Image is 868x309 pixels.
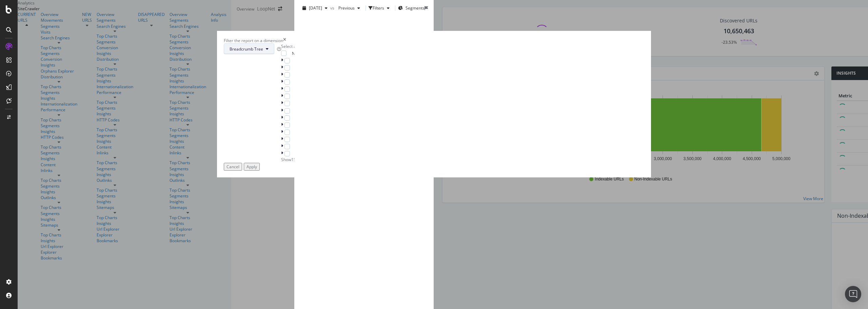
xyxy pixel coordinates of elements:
div: Filters [373,5,384,11]
div: Select all data available [281,43,382,49]
span: Show 15 more [281,157,306,162]
span: Segments [406,5,425,11]
div: Cancel [226,164,239,170]
span: vs [330,5,336,11]
button: Breadcrumb Tree [224,43,274,54]
div: No Breadcrumb [292,51,322,56]
span: 2025 Aug. 22nd [309,5,322,11]
button: Cancel [224,163,242,171]
div: Filter the report on a dimension [224,38,283,43]
span: Previous [336,5,355,11]
div: Apply [246,164,257,170]
span: Breadcrumb Tree [230,46,263,52]
button: Apply [244,163,260,171]
div: times [283,38,286,43]
div: modal [217,31,651,177]
div: Open Intercom Messenger [845,286,861,302]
